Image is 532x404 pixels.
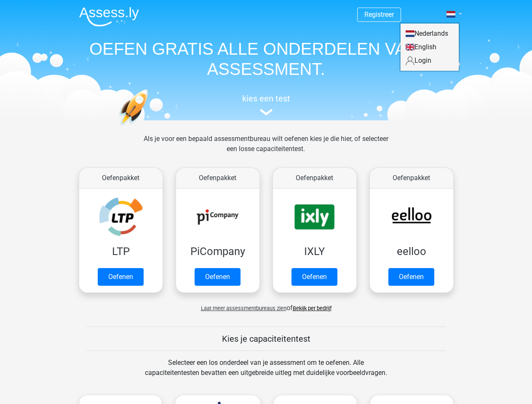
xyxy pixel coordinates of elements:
h5: Kies je capaciteitentest [86,334,446,344]
h5: kies een test [72,93,460,104]
a: kies een test [72,93,460,116]
h1: OEFEN GRATIS ALLE ONDERDELEN VAN JE ASSESSMENT. [72,39,460,79]
a: Oefenen [195,268,241,286]
div: of [72,296,460,313]
a: Login [401,54,459,67]
a: Oefenen [291,268,337,286]
div: Als je voor een bepaald assessmentbureau wilt oefenen kies je die hier, of selecteer een losse ca... [137,134,395,164]
a: Oefenen [388,268,434,286]
span: Laat meer assessmentbureaus zien [201,305,286,311]
img: assessment [260,109,273,115]
img: Assessly [79,7,139,27]
a: Registreer [364,11,394,19]
a: Bekijk per bedrijf [293,305,331,311]
div: Selecteer een los onderdeel van je assessment om te oefenen. Alle capaciteitentesten bevatten een... [137,358,395,388]
img: oefenen [119,89,181,165]
a: English [401,40,459,54]
a: Nederlands [401,27,459,40]
a: Oefenen [98,268,144,286]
